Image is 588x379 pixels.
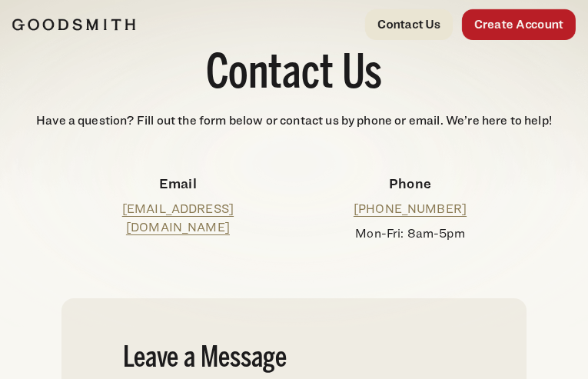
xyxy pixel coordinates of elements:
[122,201,234,234] a: [EMAIL_ADDRESS][DOMAIN_NAME]
[354,201,467,216] a: [PHONE_NUMBER]
[365,9,453,40] a: Contact Us
[123,344,464,374] h2: Leave a Message
[306,224,513,243] p: Mon-Fri: 8am-5pm
[12,18,135,31] img: Goodsmith
[306,173,513,194] h4: Phone
[462,9,576,40] a: Create Account
[74,173,281,194] h4: Email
